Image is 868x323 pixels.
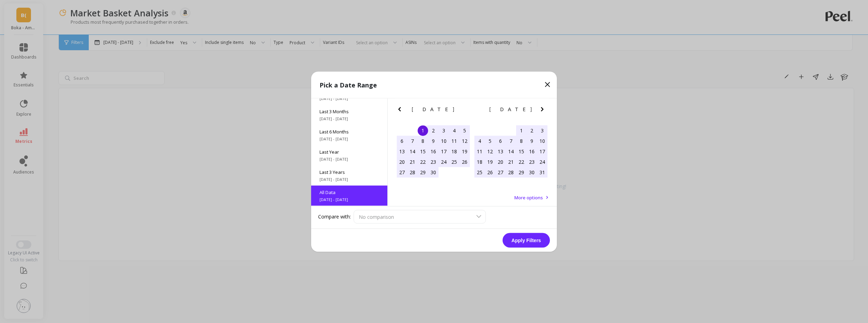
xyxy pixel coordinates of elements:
div: Choose Tuesday, September 8th, 2015 [418,136,428,146]
span: More options [514,194,543,200]
button: Previous Month [395,105,407,116]
div: Choose Monday, October 12th, 2015 [485,146,495,156]
div: Choose Sunday, September 6th, 2015 [397,136,407,146]
div: Choose Sunday, October 18th, 2015 [474,156,485,167]
div: Choose Friday, October 23rd, 2015 [527,156,537,167]
div: Choose Sunday, October 4th, 2015 [474,136,485,146]
span: [DATE] [489,106,533,112]
span: [DATE] - [DATE] [319,156,379,162]
div: Choose Thursday, October 1st, 2015 [516,125,527,136]
div: month 2015-10 [474,125,547,177]
div: Choose Tuesday, October 20th, 2015 [495,156,506,167]
span: All Data [319,189,379,195]
span: [DATE] - [DATE] [319,116,379,121]
div: Choose Thursday, September 17th, 2015 [439,146,449,156]
div: Choose Sunday, September 20th, 2015 [397,156,407,167]
span: Last Year [319,148,379,155]
div: Choose Saturday, October 3rd, 2015 [537,125,547,136]
div: Choose Friday, October 30th, 2015 [527,167,537,177]
button: Previous Month [473,105,484,116]
div: Choose Friday, October 9th, 2015 [527,136,537,146]
div: Choose Monday, October 5th, 2015 [485,136,495,146]
div: Choose Thursday, October 15th, 2015 [516,146,527,156]
div: Choose Thursday, October 29th, 2015 [516,167,527,177]
div: Choose Wednesday, October 28th, 2015 [506,167,516,177]
div: Choose Wednesday, October 7th, 2015 [506,136,516,146]
span: [DATE] [412,106,455,112]
div: Choose Saturday, October 24th, 2015 [537,156,547,167]
div: Choose Wednesday, October 21st, 2015 [506,156,516,167]
div: Choose Thursday, October 22nd, 2015 [516,156,527,167]
span: Last 3 Months [319,108,379,114]
div: Choose Monday, October 19th, 2015 [485,156,495,167]
div: Choose Friday, September 18th, 2015 [449,146,459,156]
div: Choose Tuesday, October 6th, 2015 [495,136,506,146]
div: Choose Saturday, October 31st, 2015 [537,167,547,177]
div: Choose Sunday, September 13th, 2015 [397,146,407,156]
p: Pick a Date Range [319,80,377,90]
div: Choose Monday, September 21st, 2015 [407,156,418,167]
div: Choose Friday, September 25th, 2015 [449,156,459,167]
div: Choose Sunday, October 11th, 2015 [474,146,485,156]
div: Choose Saturday, October 17th, 2015 [537,146,547,156]
button: Next Month [460,105,472,116]
span: [DATE] - [DATE] [319,136,379,141]
div: Choose Saturday, October 10th, 2015 [537,136,547,146]
div: Choose Monday, September 28th, 2015 [407,167,418,177]
div: month 2015-09 [397,125,470,177]
div: Choose Tuesday, September 1st, 2015 [418,125,428,136]
div: Choose Thursday, October 8th, 2015 [516,136,527,146]
div: Choose Wednesday, September 2nd, 2015 [428,125,439,136]
div: Choose Thursday, September 10th, 2015 [439,136,449,146]
span: [DATE] - [DATE] [319,95,379,101]
div: Choose Tuesday, September 29th, 2015 [418,167,428,177]
div: Choose Sunday, October 25th, 2015 [474,167,485,177]
div: Choose Saturday, September 19th, 2015 [459,146,470,156]
div: Choose Wednesday, September 9th, 2015 [428,136,439,146]
div: Choose Friday, September 4th, 2015 [449,125,459,136]
div: Choose Saturday, September 5th, 2015 [459,125,470,136]
button: Apply Filters [503,233,550,247]
div: Choose Wednesday, September 16th, 2015 [428,146,439,156]
div: Choose Saturday, September 12th, 2015 [459,136,470,146]
span: [DATE] - [DATE] [319,176,379,182]
span: Last 6 Months [319,128,379,134]
div: Choose Monday, September 14th, 2015 [407,146,418,156]
div: Choose Tuesday, October 13th, 2015 [495,146,506,156]
button: Next Month [538,105,549,116]
div: Choose Tuesday, September 15th, 2015 [418,146,428,156]
div: Choose Wednesday, September 23rd, 2015 [428,156,439,167]
div: Choose Saturday, September 26th, 2015 [459,156,470,167]
span: Last 3 Years [319,169,379,175]
div: Choose Friday, September 11th, 2015 [449,136,459,146]
span: [DATE] - [DATE] [319,197,379,202]
div: Choose Monday, October 26th, 2015 [485,167,495,177]
div: Choose Tuesday, September 22nd, 2015 [418,156,428,167]
div: Choose Tuesday, October 27th, 2015 [495,167,506,177]
div: Choose Friday, October 2nd, 2015 [527,125,537,136]
div: Choose Wednesday, September 30th, 2015 [428,167,439,177]
div: Choose Sunday, September 27th, 2015 [397,167,407,177]
div: Choose Thursday, September 24th, 2015 [439,156,449,167]
div: Choose Monday, September 7th, 2015 [407,136,418,146]
div: Choose Friday, October 16th, 2015 [527,146,537,156]
label: Compare with: [318,213,351,220]
div: Choose Thursday, September 3rd, 2015 [439,125,449,136]
div: Choose Wednesday, October 14th, 2015 [506,146,516,156]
